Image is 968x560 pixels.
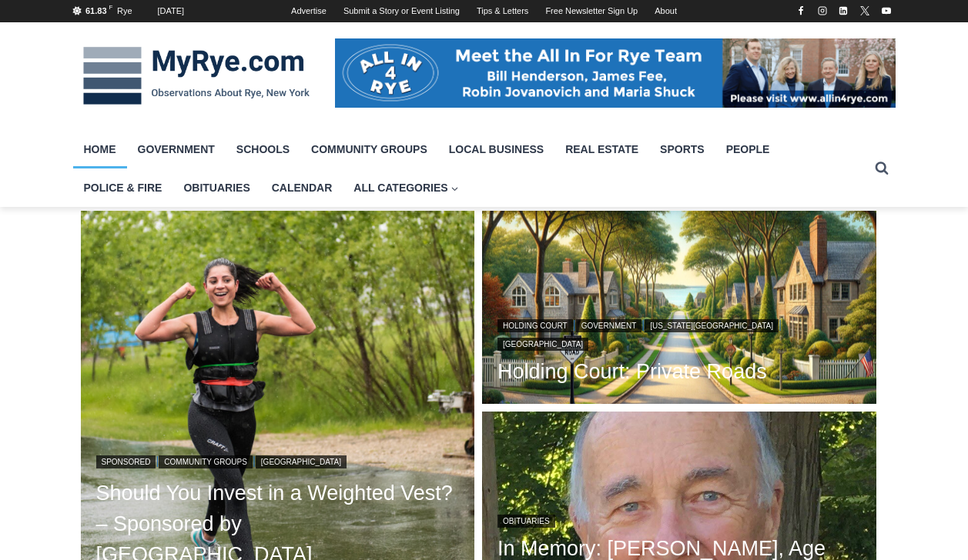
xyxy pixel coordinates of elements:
img: DALLE 2025-09-08 Holding Court 2025-09-09 Private Roads [482,211,876,408]
img: All in for Rye [335,38,896,108]
a: Police & Fire [73,168,173,207]
a: Instagram [813,2,832,20]
a: Local Business [438,130,554,168]
a: [GEOGRAPHIC_DATA] [256,455,347,468]
a: Sponsored [96,455,156,468]
a: YouTube [877,2,896,20]
span: 61.83 [85,6,107,15]
span: All Categories [353,179,458,196]
a: Linkedin [834,2,852,20]
a: People [715,130,781,168]
a: Community Groups [300,130,438,168]
a: Read More Holding Court: Private Roads [482,211,876,408]
a: Obituaries [497,515,555,528]
a: Government [127,130,226,168]
a: Government [576,319,642,332]
a: [US_STATE][GEOGRAPHIC_DATA] [645,319,779,332]
div: [DATE] [158,5,185,18]
nav: Primary Navigation [73,130,868,208]
a: Calendar [261,168,343,207]
a: [GEOGRAPHIC_DATA] [497,338,588,351]
a: X [856,2,874,20]
span: F [109,4,113,11]
a: Home [73,130,127,168]
a: Obituaries [172,168,260,207]
img: MyRye.com [73,36,320,116]
a: Schools [226,130,300,168]
a: All Categories [343,168,469,207]
a: Real Estate [554,130,649,168]
div: Rye [117,5,132,18]
div: | | [96,452,460,470]
a: Holding Court [497,319,573,332]
a: Holding Court: Private Roads [497,360,861,383]
a: Community Groups [159,455,253,468]
a: Facebook [792,2,810,20]
a: Sports [649,130,715,168]
div: | | | [497,315,861,352]
button: View Search Form [868,155,896,182]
